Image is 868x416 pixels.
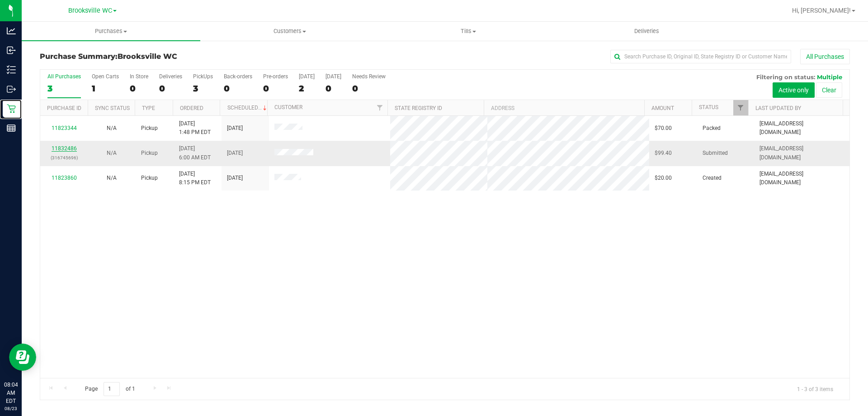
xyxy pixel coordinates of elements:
input: Search Purchase ID, Original ID, State Registry ID or Customer Name... [610,50,791,63]
inline-svg: Reports [7,124,16,133]
div: Pre-orders [263,73,288,80]
button: Active only [773,82,815,98]
span: Pickup [141,149,158,158]
div: 0 [325,83,341,94]
div: All Purchases [47,73,81,80]
span: Pickup [141,124,158,133]
a: Deliveries [557,22,736,41]
inline-svg: Retail [7,104,16,113]
a: Customers [200,22,379,41]
div: Needs Review [352,73,386,80]
span: Hi, [PERSON_NAME]! [792,7,851,14]
div: 2 [299,83,315,94]
button: N/A [107,174,117,182]
a: Customer [274,104,302,110]
a: Amount [651,105,674,111]
span: Filtering on status: [756,73,815,81]
iframe: Resource center [9,344,36,371]
div: Deliveries [159,73,182,80]
a: Last Updated By [755,105,801,111]
span: Packed [703,124,721,133]
a: Status [699,104,718,110]
span: [DATE] [227,124,243,133]
span: Purchases [22,27,200,35]
inline-svg: Inbound [7,46,16,55]
h3: Purchase Summary: [40,53,310,61]
span: Brooksville WC [68,7,112,14]
div: Open Carts [92,73,119,80]
div: PickUps [193,73,213,80]
span: Not Applicable [107,125,117,131]
span: $20.00 [655,174,672,182]
a: 11823860 [52,175,77,181]
span: [DATE] 8:15 PM EDT [179,170,211,187]
a: Type [142,105,155,111]
button: Clear [816,82,842,98]
input: 1 [104,382,120,396]
div: 0 [130,83,148,94]
a: Filter [733,100,748,115]
a: Scheduled [227,105,269,111]
span: [DATE] 1:48 PM EDT [179,120,211,137]
span: [DATE] [227,149,243,158]
span: Pickup [141,174,158,182]
inline-svg: Outbound [7,85,16,94]
a: Purchase ID [47,105,81,111]
span: Customers [201,27,378,35]
span: Multiple [817,73,842,81]
span: Brooksville WC [118,52,177,61]
button: All Purchases [800,49,850,64]
span: [DATE] 6:00 AM EDT [179,144,211,162]
a: Purchases [22,22,200,41]
p: 08/23 [4,405,18,412]
div: [DATE] [325,73,341,80]
span: $99.40 [655,149,672,158]
span: Created [703,174,722,182]
div: 3 [193,83,213,94]
a: Sync Status [95,105,130,111]
inline-svg: Inventory [7,65,16,74]
inline-svg: Analytics [7,26,16,35]
div: 3 [47,83,81,94]
a: State Registry ID [395,105,442,111]
div: 0 [263,83,288,94]
span: [DATE] [227,174,243,182]
span: Submitted [703,149,728,158]
div: 0 [352,83,386,94]
div: 1 [92,83,119,94]
span: Deliveries [622,27,671,35]
div: [DATE] [299,73,315,80]
div: Back-orders [224,73,252,80]
p: (316745696) [46,153,82,162]
div: 0 [159,83,182,94]
th: Address [484,100,644,116]
span: [EMAIL_ADDRESS][DOMAIN_NAME] [759,170,844,187]
div: 0 [224,83,252,94]
button: N/A [107,124,117,133]
span: Tills [379,27,557,35]
div: In Store [130,73,148,80]
span: [EMAIL_ADDRESS][DOMAIN_NAME] [759,120,844,137]
p: 08:04 AM EDT [4,381,18,405]
a: 11832486 [52,145,77,152]
button: N/A [107,149,117,158]
a: Filter [373,100,387,115]
span: [EMAIL_ADDRESS][DOMAIN_NAME] [759,144,844,162]
a: Tills [379,22,557,41]
span: Not Applicable [107,150,117,156]
a: Ordered [180,105,203,111]
span: 1 - 3 of 3 items [790,382,840,396]
span: Page of 1 [77,382,142,396]
span: Not Applicable [107,175,117,181]
a: 11823344 [52,125,77,131]
span: $70.00 [655,124,672,133]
